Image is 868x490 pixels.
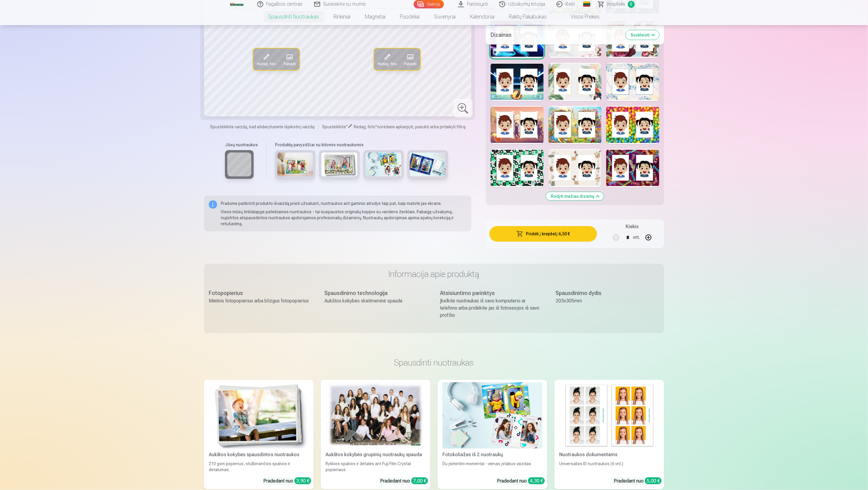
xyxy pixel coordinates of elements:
[559,382,659,449] img: Nuotraukos dokumentams
[324,297,428,305] div: Aukštos kokybės skaitmeninė spauda
[626,223,639,230] h5: Kiekis
[556,297,659,305] div: 203x305mm
[489,226,597,242] button: Pridėti į krepšelį:6,50 €
[346,124,348,129] span: "
[279,48,299,70] button: Pakeisti
[557,461,662,473] div: Universalios ID nuotraukos (6 vnt.)
[628,1,635,8] span: 0
[209,289,312,297] div: Fotopopierius
[210,124,314,130] span: Spustelėkite vaizdą, kad atidarytumėte išplėstinį vaizdą
[633,230,640,245] div: vnt.
[230,2,244,6] img: /v3
[440,461,545,473] div: Du įsimintini momentai - vienas įstabus vaizdas
[528,477,545,484] div: 4,30 €
[257,61,276,66] span: Redag. foto
[374,48,400,70] button: Redag. foto
[273,142,450,148] h6: Produktų pavyzdžiai su kitomis nuotraukomis
[626,30,659,39] button: Suskleisti
[554,380,664,490] a: Nuotraukos dokumentamsNuotraukos dokumentamsUniversalios ID nuotraukos (6 vnt.)Pradedant nuo 5,00 €
[554,8,607,25] a: Visos prekės
[393,8,427,25] a: Puodeliai
[378,61,397,66] span: Redag. foto
[261,8,326,25] a: Spausdinti nuotraukas
[354,124,375,129] span: Redag. foto
[502,8,554,25] a: Raktų pakabukas
[440,297,544,319] div: Įkelkite nuotraukas iš savo kompiuterio ar telefono arba pridėkite jas iš fotosesijos iš savo pro...
[463,8,502,25] a: Kalendoriai
[324,289,428,297] div: Spausdinimo technologija
[253,48,279,70] button: Redag. foto
[442,382,542,449] img: Fotokoliažas iš 2 nuotraukų
[209,357,659,368] h3: Spausdinti nuotraukas
[209,269,659,279] h3: Informacija apie produktą
[607,1,625,8] span: Krepšelis
[209,382,309,449] img: Aukštos kokybės spausdintos nuotraukos
[321,380,430,490] a: Aukštos kokybės grupinių nuotraukų spaudaRyškios spalvos ir detalės ant Fuji Film Crystal popieri...
[225,142,258,148] h6: Jūsų nuotraukos
[556,289,659,297] div: Spausdinimo dydis
[411,477,428,484] div: 7,00 €
[294,477,311,484] div: 3,90 €
[557,451,662,458] div: Nuotraukos dokumentams
[221,200,467,206] p: Prašome patikrinti produkto išvaizdą prieš užsakant, nuotraukos ant gaminio atrodys taip pat, kai...
[206,451,311,458] div: Aukštos kokybės spausdintos nuotraukos
[323,461,428,473] div: Ryškios spalvos ir detalės ant Fuji Film Crystal popieriaus
[404,61,417,66] span: Pakeisti
[206,461,311,473] div: 210 gsm popierius, stulbinančios spalvos ir detalumas
[322,124,346,129] span: Spustelėkite
[497,477,545,485] div: Pradedant nuo
[221,209,467,227] p: Visos mūsų tinklalapyje pateikiamos nuotraukos - tai suspaustos originalų kopijos su vandens ženk...
[427,8,463,25] a: Suvenyrai
[326,8,358,25] a: Rinkiniai
[358,8,393,25] a: Magnetai
[323,451,428,458] div: Aukštos kokybės grupinių nuotraukų spauda
[380,477,428,485] div: Pradedant nuo
[546,192,604,200] button: Rodyti mažiau dizainų
[263,477,311,485] div: Pradedant nuo
[440,451,545,458] div: Fotokoliažas iš 2 nuotraukų
[440,289,544,297] div: Atsisiuntimo parinktys
[209,297,312,305] div: Matinis fotopopierius arba blizgus fotopopierius
[375,124,377,129] span: "
[377,124,465,129] span: norėdami apkarpyti, pasukti arba pritaikyti filtrą
[400,48,420,70] button: Pakeisti
[438,380,547,490] a: Fotokoliažas iš 2 nuotraukųFotokoliažas iš 2 nuotraukųDu įsimintini momentai - vienas įstabus vai...
[204,380,314,490] a: Aukštos kokybės spausdintos nuotraukos Aukštos kokybės spausdintos nuotraukos210 gsm popierius, s...
[283,61,296,66] span: Pakeisti
[645,477,662,484] div: 5,00 €
[614,477,662,485] div: Pradedant nuo
[491,31,621,39] h5: Dizainas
